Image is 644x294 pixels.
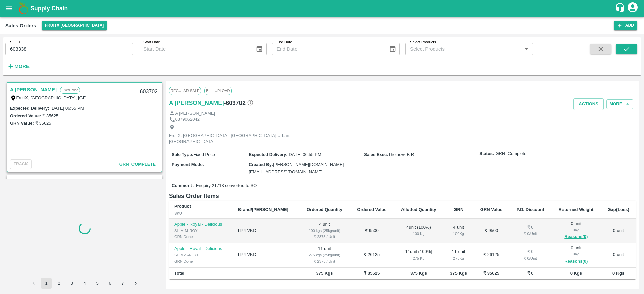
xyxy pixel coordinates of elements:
[557,251,596,257] div: 0 Kg
[350,243,394,268] td: ₹ 26125
[193,152,215,157] span: Fixed Price
[410,271,427,276] b: 375 Kgs
[350,219,394,243] td: ₹ 9500
[557,233,596,241] button: Reasons(0)
[607,207,629,212] b: Gap(Loss)
[305,228,344,234] div: 100 kgs (25kg/unit)
[5,21,36,30] div: Sales Orders
[515,249,546,255] div: ₹ 0
[606,99,633,109] button: More
[41,278,52,289] button: page 1
[169,87,201,95] span: Regular Sale
[316,271,333,276] b: 375 Kgs
[105,278,115,289] button: Go to page 6
[307,207,342,212] b: Ordered Quantity
[174,246,227,252] p: Apple - Royal - Delicious
[570,271,582,276] b: 0 Kgs
[454,207,464,212] b: GRN
[117,278,128,289] button: Go to page 7
[399,224,438,237] div: 4 unit ( 100 %)
[196,182,257,189] span: Enquiry 21713 converted to SO
[249,162,344,174] span: [PERSON_NAME][DOMAIN_NAME][EMAIL_ADDRESS][DOMAIN_NAME]
[169,133,320,145] p: FruitX, [GEOGRAPHIC_DATA], [GEOGRAPHIC_DATA] Urban, [GEOGRAPHIC_DATA]
[30,5,68,12] b: Supply Chain
[515,224,546,231] div: ₹ 0
[527,271,534,276] b: ₹ 0
[299,219,350,243] td: 4 unit
[92,278,103,289] button: Go to page 5
[483,271,499,276] b: ₹ 35625
[557,227,596,233] div: 0 Kg
[253,43,266,55] button: Choose date
[399,249,438,261] div: 11 unit ( 100 %)
[10,113,41,118] label: Ordered Value:
[172,182,195,189] label: Comment :
[601,219,636,243] td: 0 unit
[288,152,321,157] span: [DATE] 06:55 PM
[480,207,502,212] b: GRN Value
[410,40,436,45] label: Select Products
[601,243,636,268] td: 0 unit
[5,43,133,55] input: Enter SO ID
[42,113,58,118] label: ₹ 35625
[449,224,468,237] div: 4 unit
[172,162,204,167] label: Payment Mode :
[174,221,227,228] p: Apple - Royal - Delicious
[364,271,380,276] b: ₹ 35625
[5,61,31,72] button: More
[60,87,80,94] p: Fixed Price
[174,258,227,264] div: GRN Done
[495,151,526,157] span: GRN_Complete
[473,219,509,243] td: ₹ 9500
[10,106,49,111] label: Expected Delivery :
[143,40,160,45] label: Start Date
[272,43,384,55] input: End Date
[136,84,162,100] div: 603702
[119,162,156,167] span: GRN_Complete
[204,87,231,95] span: Bill Upload
[50,106,84,111] label: [DATE] 06:55 PM
[79,278,90,289] button: Go to page 4
[305,252,344,258] div: 275 kgs (25kg/unit)
[175,116,200,123] p: 6379062042
[66,278,77,289] button: Go to page 3
[557,245,596,265] div: 0 unit
[10,178,32,187] a: Prabhu K
[515,255,546,261] div: ₹ 0 / Unit
[54,278,64,289] button: Go to page 2
[615,2,627,14] div: customer-support
[449,231,468,237] div: 100 Kg
[614,21,637,30] button: Add
[573,98,604,110] button: Actions
[42,21,107,30] button: Select DC
[169,98,224,108] a: A [PERSON_NAME]
[357,207,386,212] b: Ordered Value
[386,43,399,55] button: Choose date
[612,271,624,276] b: 0 Kgs
[1,1,17,16] button: open drawer
[174,271,184,276] b: Total
[224,98,254,108] h6: - 603702
[130,278,141,289] button: Go to next page
[174,228,227,234] div: SHIM-M-ROYL
[10,40,20,45] label: SO ID
[30,4,615,13] a: Supply Chain
[249,152,287,157] label: Expected Delivery :
[305,234,344,240] div: ₹ 2375 / Unit
[399,231,438,237] div: 100 Kg
[364,152,388,157] label: Sales Exec :
[35,121,51,126] label: ₹ 35625
[136,177,162,193] div: 603701
[27,278,142,289] nav: pagination navigation
[17,2,30,15] img: logo
[515,231,546,237] div: ₹ 0 / Unit
[557,221,596,241] div: 0 unit
[139,43,250,55] input: Start Date
[627,1,639,15] div: account of current user
[399,255,438,261] div: 275 Kg
[175,110,215,117] p: A [PERSON_NAME]
[174,252,227,258] div: SHIM-S-ROYL
[10,121,34,126] label: GRN Value:
[450,271,467,276] b: 375 Kgs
